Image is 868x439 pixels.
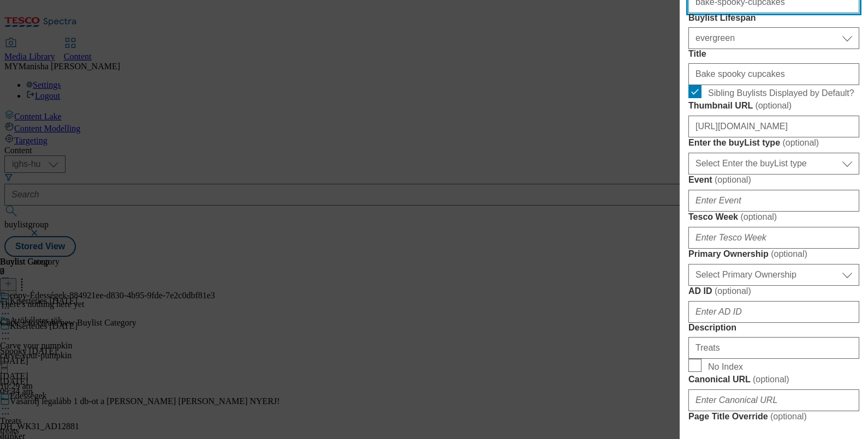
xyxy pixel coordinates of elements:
[753,375,789,384] span: ( optional )
[688,190,859,212] input: Enter Event
[771,249,807,258] span: ( optional )
[688,49,859,59] label: Title
[688,411,859,422] label: Page Title Override
[688,100,859,111] label: Thumbnail URL
[688,389,859,411] input: Enter Canonical URL
[688,301,859,323] input: Enter AD ID
[708,362,743,372] span: No Index
[688,323,859,333] label: Description
[688,13,859,23] label: Buylist Lifespan
[688,63,859,85] input: Enter Title
[688,227,859,249] input: Enter Tesco Week
[740,212,777,221] span: ( optional )
[688,137,859,148] label: Enter the buyList type
[688,286,859,297] label: AD ID
[715,286,751,296] span: ( optional )
[708,88,854,98] span: Sibling Buylists Displayed by Default?
[688,337,859,359] input: Enter Description
[688,374,859,385] label: Canonical URL
[755,101,792,110] span: ( optional )
[770,412,807,421] span: ( optional )
[715,175,751,184] span: ( optional )
[782,138,819,147] span: ( optional )
[688,116,859,137] input: Enter Thumbnail URL
[688,175,859,185] label: Event
[688,212,859,222] label: Tesco Week
[688,249,859,260] label: Primary Ownership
